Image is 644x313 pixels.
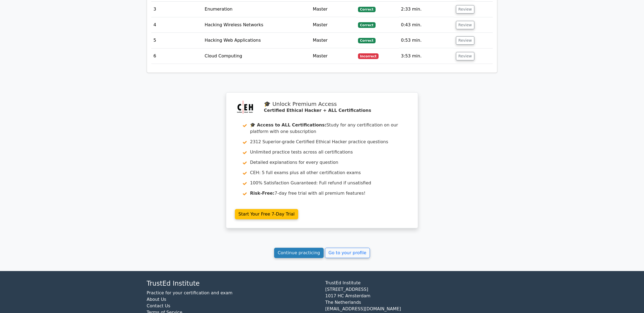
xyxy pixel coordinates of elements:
[151,2,202,17] td: 3
[456,21,474,29] button: Review
[202,17,311,33] td: Hacking Wireless Networks
[311,48,356,64] td: Master
[311,17,356,33] td: Master
[358,53,379,59] span: Incorrect
[147,290,232,295] a: Practice for your certification and exam
[202,48,311,64] td: Cloud Computing
[456,5,474,14] button: Review
[456,36,474,45] button: Review
[456,52,474,60] button: Review
[235,209,298,219] a: Start Your Free 7-Day Trial
[399,48,454,64] td: 3:53 min.
[311,33,356,48] td: Master
[151,17,202,33] td: 4
[358,7,376,12] span: Correct
[147,297,166,302] a: About Us
[202,33,311,48] td: Hacking Web Applications
[325,248,370,258] a: Go to your profile
[399,2,454,17] td: 2:33 min.
[358,22,376,28] span: Correct
[399,33,454,48] td: 0:53 min.
[151,33,202,48] td: 5
[399,17,454,33] td: 0:43 min.
[358,38,376,43] span: Correct
[311,2,356,17] td: Master
[151,48,202,64] td: 6
[274,248,324,258] a: Continue practicing
[202,2,311,17] td: Enumeration
[147,303,170,308] a: Contact Us
[147,280,319,288] h4: TrustEd Institute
